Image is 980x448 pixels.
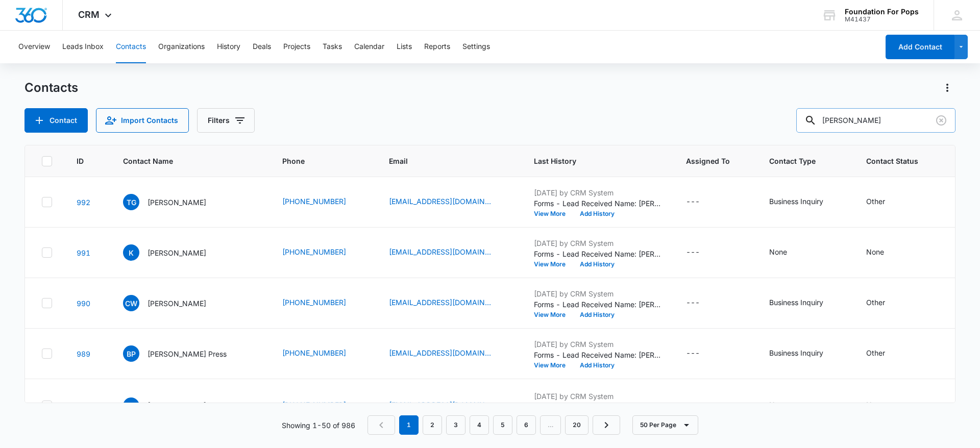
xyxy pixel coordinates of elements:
a: [EMAIL_ADDRESS][DOMAIN_NAME] [389,347,491,358]
button: Lists [397,31,412,63]
div: Assigned To - - Select to Edit Field [686,246,718,259]
div: Other [866,347,885,358]
div: Assigned To - - Select to Edit Field [686,196,718,208]
a: [EMAIL_ADDRESS][DOMAIN_NAME] [389,400,491,410]
div: Phone - (313) 370-8912 - Select to Edit Field [282,246,364,259]
div: account id [845,16,919,23]
button: View More [534,362,573,368]
div: Email - 77risalyn77@gmail.com - Select to Edit Field [389,400,509,412]
a: Page 20 [565,415,589,435]
span: Phone [282,156,350,166]
div: --- [686,196,700,208]
button: Clear [933,112,949,129]
a: Page 3 [446,415,465,435]
a: Navigate to contact details page for Brandon Press [77,350,90,358]
div: Business Inquiry [769,347,823,358]
span: BP [123,345,139,362]
button: History [217,31,240,63]
p: [DATE] by CRM System [534,391,661,402]
div: Contact Name - Christina Waller - Select to Edit Field [123,295,225,311]
p: Forms - Lead Received Name: [PERSON_NAME] Email: [EMAIL_ADDRESS][DOMAIN_NAME] Phone: [PHONE_NUMBE... [534,248,661,259]
div: Contact Status - Other - Select to Edit Field [866,347,903,360]
div: Contact Status - Other - Select to Edit Field [866,297,903,309]
div: Email - bpress005@gmail.com - Select to Edit Field [389,347,509,360]
span: Contact Type [769,156,827,166]
div: --- [686,297,700,309]
button: Projects [283,31,310,63]
a: [PHONE_NUMBER] [282,246,346,257]
div: Business Inquiry [769,297,823,308]
div: Contact Status - None - Select to Edit Field [866,400,902,412]
span: MH [123,397,139,414]
div: None [769,400,787,410]
p: [DATE] by CRM System [534,288,661,299]
nav: Pagination [367,415,620,435]
p: Showing 1-50 of 986 [282,420,355,431]
span: CRM [78,9,100,20]
p: [PERSON_NAME] [148,298,206,309]
span: ID [77,156,84,166]
a: [EMAIL_ADDRESS][DOMAIN_NAME] [389,297,491,308]
div: Phone - (313) 457-5500 - Select to Edit Field [282,196,364,208]
p: [PERSON_NAME] [148,197,206,208]
button: Actions [939,80,955,96]
button: Settings [462,31,490,63]
p: Forms - Lead Received Name: [PERSON_NAME] Email: [EMAIL_ADDRESS][DOMAIN_NAME] Phone: [PHONE_NUMBE... [534,402,661,412]
button: Import Contacts [96,108,189,133]
button: Calendar [354,31,384,63]
p: [PERSON_NAME] [148,400,206,411]
div: Business Inquiry [769,196,823,207]
div: Contact Type - Business Inquiry - Select to Edit Field [769,347,842,360]
button: Contacts [116,31,146,63]
p: [PERSON_NAME] Press [148,349,227,359]
button: Tasks [323,31,342,63]
a: [EMAIL_ADDRESS][DOMAIN_NAME] [389,246,491,257]
div: Assigned To - - Select to Edit Field [686,347,718,360]
button: Leads Inbox [62,31,104,63]
div: --- [686,400,700,412]
p: Forms - Lead Received Name: [PERSON_NAME] Email: [EMAIL_ADDRESS][DOMAIN_NAME] Phone: [PHONE_NUMBE... [534,198,661,209]
button: Add Contact [24,108,88,133]
a: Next Page [593,415,620,435]
div: Contact Name - Kenyatta - Select to Edit Field [123,244,225,261]
span: Email [389,156,495,166]
button: Add History [573,211,622,217]
p: [DATE] by CRM System [534,187,661,198]
button: Deals [253,31,271,63]
div: Contact Type - None - Select to Edit Field [769,400,805,412]
a: Page 5 [493,415,512,435]
button: View More [534,211,573,217]
div: Email - Jadaismylastchild360@gmail.com - Select to Edit Field [389,246,509,259]
a: [PHONE_NUMBER] [282,196,346,207]
div: --- [686,347,700,360]
button: Reports [424,31,450,63]
button: Add History [573,362,622,368]
p: Forms - Lead Received Name: [PERSON_NAME] Press Email: [EMAIL_ADDRESS][DOMAIN_NAME] Phone: [PHONE... [534,350,661,360]
div: Contact Name - Taishei Gresham - Select to Edit Field [123,194,225,210]
button: Filters [197,108,255,133]
span: K [123,244,139,261]
div: Phone - (586) 935-7309 - Select to Edit Field [282,297,364,309]
div: Phone - (248) 981-7510 - Select to Edit Field [282,347,364,360]
a: Navigate to contact details page for Christina Waller [77,299,90,308]
span: TG [123,194,139,210]
div: Other [866,196,885,207]
a: Page 6 [517,415,536,435]
div: None [866,246,884,257]
div: None [769,246,787,257]
div: Phone - (563) 321-5430 - Select to Edit Field [282,400,364,412]
a: [PHONE_NUMBER] [282,400,346,410]
span: Assigned To [686,156,730,166]
a: Page 2 [423,415,442,435]
a: Navigate to contact details page for Kenyatta [77,248,90,257]
button: Overview [18,31,50,63]
a: [EMAIL_ADDRESS][DOMAIN_NAME] [389,196,491,207]
button: Organizations [158,31,205,63]
span: CW [123,295,139,311]
h1: Contacts [24,80,78,95]
input: Search Contacts [796,108,955,133]
div: Contact Type - Business Inquiry - Select to Edit Field [769,196,842,208]
a: Navigate to contact details page for Taishei Gresham [77,198,90,207]
button: 50 Per Page [632,415,698,435]
button: Add Contact [886,35,954,59]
